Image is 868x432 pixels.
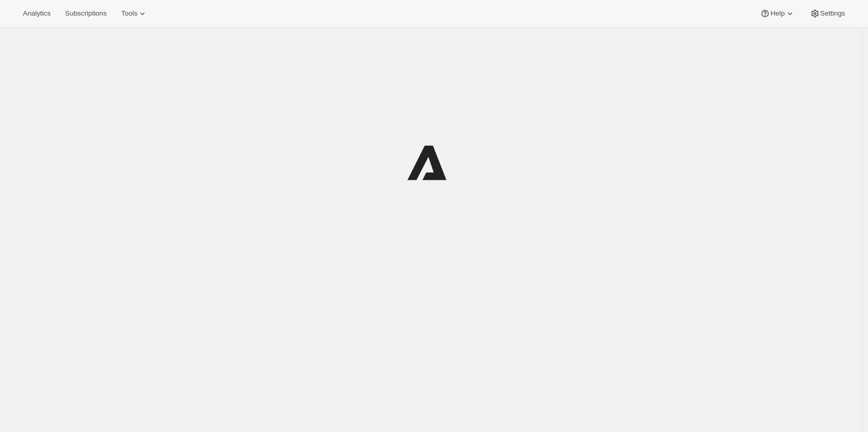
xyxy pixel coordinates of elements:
button: Analytics [17,6,57,21]
span: Subscriptions [65,9,107,18]
button: Help [754,6,801,21]
span: Help [770,9,784,18]
span: Tools [121,9,137,18]
button: Subscriptions [59,6,113,21]
span: Settings [820,9,845,18]
span: Analytics [23,9,50,18]
button: Tools [115,6,154,21]
button: Settings [804,6,851,21]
